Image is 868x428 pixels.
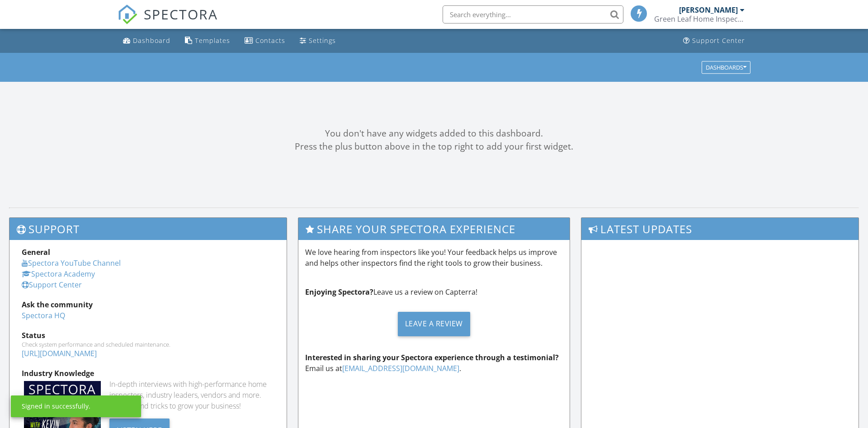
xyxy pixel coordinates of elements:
a: Support Center [22,280,82,290]
div: Dashboards [706,64,746,71]
div: Status [22,330,274,341]
div: Check system performance and scheduled maintenance. [22,341,274,348]
div: Press the plus button above in the top right to add your first widget. [9,140,859,153]
button: Dashboards [702,61,750,74]
a: [URL][DOMAIN_NAME] [22,348,97,358]
a: Dashboard [119,33,174,49]
h3: Latest Updates [581,218,859,240]
div: Green Leaf Home Inspections Inc. [654,14,745,24]
div: Industry Knowledge [22,368,274,379]
a: Spectora HQ [22,310,65,320]
input: Search everything... [443,5,623,24]
a: Templates [181,33,234,49]
div: You don't have any widgets added to this dashboard. [9,127,859,140]
a: Spectora YouTube Channel [22,258,121,268]
div: Templates [195,36,230,45]
div: Leave a Review [398,312,470,336]
a: Spectora Academy [22,269,95,279]
p: We love hearing from inspectors like you! Your feedback helps us improve and helps other inspecto... [305,247,563,268]
strong: Interested in sharing your Spectora experience through a testimonial? [305,353,559,362]
a: [EMAIL_ADDRESS][DOMAIN_NAME] [342,363,459,373]
a: Support Center [679,33,749,49]
h3: Support [9,218,287,240]
div: [PERSON_NAME] [679,5,738,14]
div: Signed in successfully. [22,402,90,411]
p: Email us at . [305,352,563,374]
h3: Share Your Spectora Experience [298,218,570,240]
img: The Best Home Inspection Software - Spectora [118,5,137,24]
div: Contacts [255,36,285,45]
div: In-depth interviews with high-performance home inspectors, industry leaders, vendors and more. Ge... [109,379,274,411]
div: Settings [309,36,336,45]
div: Support Center [692,36,745,45]
div: Ask the community [22,299,274,310]
span: SPECTORA [144,5,218,24]
a: SPECTORA [118,12,218,31]
strong: Enjoying Spectora? [305,287,373,297]
a: Contacts [241,33,289,49]
a: Leave a Review [305,305,563,343]
a: Settings [296,33,340,49]
strong: General [22,247,50,257]
div: Dashboard [133,36,170,45]
p: Leave us a review on Capterra! [305,287,563,297]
